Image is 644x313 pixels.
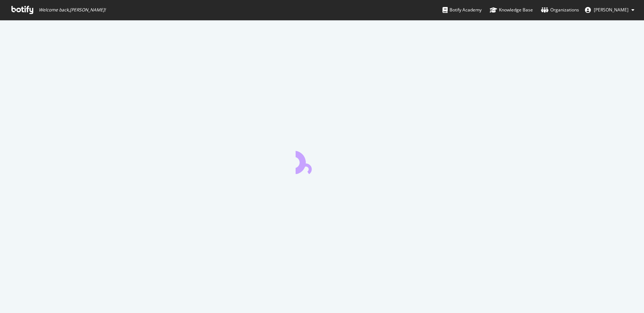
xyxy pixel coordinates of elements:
div: Knowledge Base [490,6,533,14]
button: [PERSON_NAME] [579,4,640,16]
div: Organizations [541,6,579,14]
span: Welcome back, [PERSON_NAME] ! [39,7,106,13]
span: Jake Becker [594,7,628,13]
div: Botify Academy [442,6,482,14]
div: animation [296,147,349,174]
